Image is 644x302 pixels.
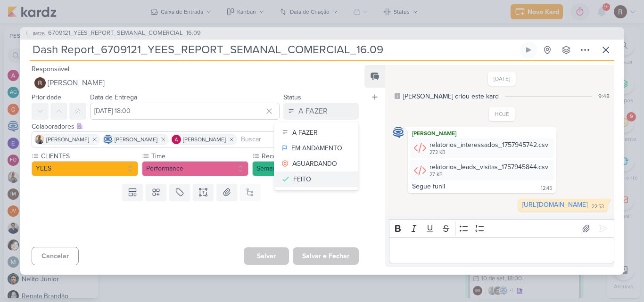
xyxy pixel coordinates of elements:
button: Semanal [252,161,359,176]
input: Buscar [239,134,356,145]
div: relatorios_interessados_1757945742.csv [429,140,548,150]
span: IM126 [32,30,46,37]
div: Editor toolbar [389,219,614,237]
button: A FAZER [274,125,358,140]
button: IM126 6709121_YEES_REPORT_SEMANAL_COMERCIAL_16.09 [24,29,201,38]
button: EM ANDAMENTO [274,140,358,156]
button: FEITO [274,171,358,187]
label: Prioridade [32,93,61,101]
button: [PERSON_NAME] [32,74,359,91]
div: [PERSON_NAME] criou este kard [403,91,499,101]
div: EM ANDAMENTO [291,143,342,153]
div: A FAZER [298,106,328,117]
div: A FAZER [292,128,318,138]
div: 27 KB [429,171,548,179]
span: [PERSON_NAME] [48,77,105,89]
div: Segue funil [412,182,445,190]
div: Colaboradores [32,122,359,131]
label: Status [283,93,301,101]
input: Kard Sem Título [30,41,518,58]
button: YEES [32,161,138,176]
button: AGUARDANDO [274,156,358,171]
a: [URL][DOMAIN_NAME] [522,201,587,209]
div: relatorios_leads_visitas_1757945844.csv [410,160,554,180]
button: A FAZER [283,103,359,120]
img: Alessandra Gomes [172,135,181,144]
img: Caroline Traven De Andrade [393,127,404,138]
div: 9:48 [598,92,610,100]
div: relatorios_leads_visitas_1757945844.csv [429,162,548,172]
span: 6709121_YEES_REPORT_SEMANAL_COMERCIAL_16.09 [48,29,201,38]
label: Time [150,151,248,161]
img: Caroline Traven De Andrade [103,135,113,144]
div: 12:45 [541,185,552,192]
button: Cancelar [32,247,79,265]
button: Performance [142,161,248,176]
div: relatorios_interessados_1757945742.csv [410,138,554,158]
span: [PERSON_NAME] [46,135,89,144]
label: Data de Entrega [90,93,137,101]
div: Editor editing area: main [389,237,614,263]
label: CLIENTES [40,151,138,161]
div: FEITO [293,174,311,184]
input: Select a date [90,103,280,120]
img: Rafael Dornelles [34,77,46,89]
span: [PERSON_NAME] [183,135,226,144]
div: 22:53 [592,203,604,211]
div: AGUARDANDO [292,159,337,169]
div: 272 KB [429,149,548,156]
div: Ligar relógio [525,46,532,54]
div: [PERSON_NAME] [410,129,554,138]
img: Iara Santos [35,135,44,144]
label: Recorrência [261,151,359,161]
label: Responsável [32,65,69,73]
span: [PERSON_NAME] [115,135,157,144]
